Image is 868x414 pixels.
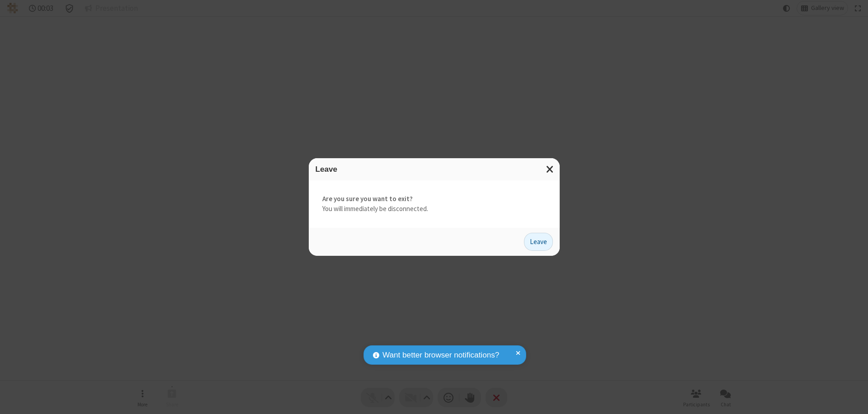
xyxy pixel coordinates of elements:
span: Want better browser notifications? [382,349,499,361]
h3: Leave [316,165,553,174]
div: You will immediately be disconnected. [309,180,560,228]
button: Close modal [541,158,560,180]
button: Leave [524,233,553,251]
strong: Are you sure you want to exit? [322,194,546,204]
